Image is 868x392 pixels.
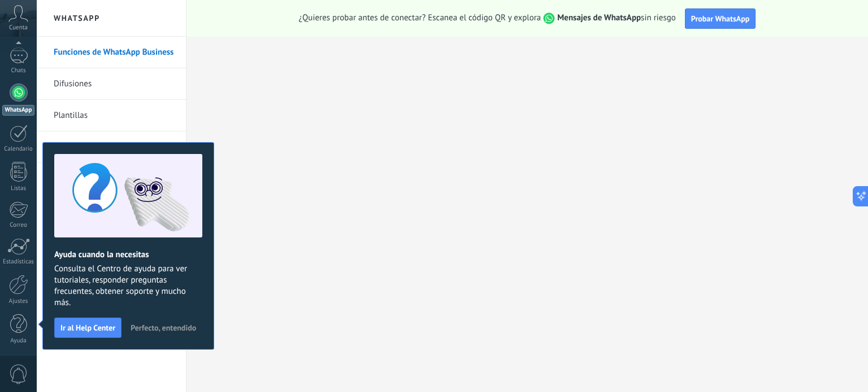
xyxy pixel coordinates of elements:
div: Listas [2,185,35,192]
span: ¿Quieres probar antes de conectar? Escanea el código QR y explora sin riesgo [299,12,676,24]
a: Difusiones [54,68,175,100]
div: WhatsApp [2,105,34,116]
div: Ajustes [2,298,35,305]
span: Ir al Help Center [60,324,115,332]
strong: Mensajes de WhatsApp [557,12,641,23]
li: Funciones de WhatsApp Business [37,37,186,68]
div: Calendario [2,146,35,153]
span: Probar WhatsApp [691,14,750,24]
div: Estadísticas [2,258,35,266]
button: Ir al Help Center [54,318,121,338]
a: Funciones de WhatsApp Business [54,37,175,68]
span: Perfecto, entendido [131,324,196,332]
div: Correo [2,222,35,229]
li: Plantillas [37,100,186,131]
h2: Ayuda cuando la necesitas [54,249,202,260]
li: Bots [37,131,186,163]
li: Difusiones [37,68,186,100]
div: Chats [2,67,35,74]
a: Plantillas [54,100,175,131]
a: Bots [54,131,175,163]
span: Consulta el Centro de ayuda para ver tutoriales, responder preguntas frecuentes, obtener soporte ... [54,263,202,309]
span: Cuenta [9,24,28,32]
button: Probar WhatsApp [685,8,756,29]
button: Perfecto, entendido [125,319,201,336]
div: Ayuda [2,337,35,345]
